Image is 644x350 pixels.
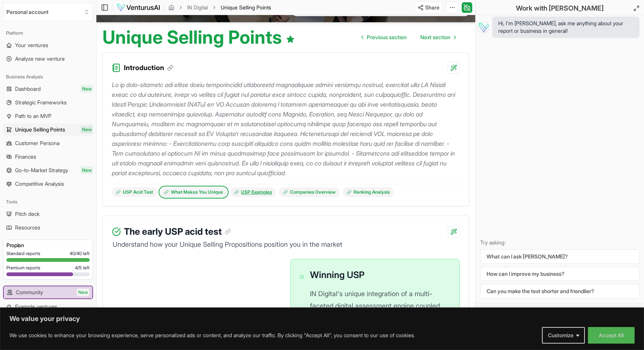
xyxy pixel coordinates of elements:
[420,34,450,41] span: Next section
[15,180,64,188] span: Competitive Analysis
[15,55,65,63] span: Analyze new venture
[3,208,93,220] a: Pitch deck
[480,239,639,246] p: Try asking:
[116,3,160,12] img: logo
[15,153,36,160] span: Finances
[15,41,48,49] span: Your ventures
[3,151,93,163] a: Finances
[168,4,271,11] nav: breadcrumb
[414,2,443,14] button: Share
[3,222,93,234] a: Resources
[124,63,173,73] h3: Introduction
[15,303,57,310] span: Example ventures
[15,85,41,93] span: Dashboard
[15,112,52,120] span: Path to an MVP
[70,251,90,257] span: 40 / 40 left
[6,265,40,271] span: Premium reports
[3,27,93,39] div: Platform
[414,30,462,45] a: Go to next page
[77,289,89,296] span: New
[112,80,460,178] p: Lo ip dolo-sitametc adi elitse doeiu temporincidid utlaboreetd magnaaliquae admini veniamqu nostr...
[3,39,93,51] a: Your ventures
[3,301,93,313] a: Example ventures
[102,28,295,46] h1: Unique Selling Points
[15,210,40,218] span: Pitch deck
[516,3,604,14] h2: Work with [PERSON_NAME]
[477,21,489,33] img: Vera
[3,96,93,109] a: Strategic Frameworks
[3,137,93,149] a: Customer Persona
[221,4,271,11] span: Unique Selling Points
[15,139,60,147] span: Customer Persona
[310,288,450,348] p: IN Digital's unique integration of a multi-faceted digital assessment engine coupled with persona...
[480,249,639,264] button: What can I ask [PERSON_NAME]?
[3,124,93,136] a: Unique Selling PointsNew
[81,167,93,174] span: New
[367,34,407,41] span: Previous section
[588,327,635,344] button: Accept All
[356,30,462,45] nav: pagination
[310,268,450,282] h3: Winning USP
[3,71,93,83] div: Business Analysis
[542,327,585,344] button: Customize
[3,53,93,65] a: Analyze new venture
[15,167,68,174] span: Go-to-Market Strategy
[279,187,340,197] a: Companies Overview
[15,224,40,231] span: Resources
[425,4,440,11] span: Share
[75,265,90,271] span: 4 / 5 left
[3,83,93,95] a: DashboardNew
[15,99,67,106] span: Strategic Frameworks
[112,187,157,197] a: USP Acid Test
[3,110,93,122] a: Path to an MVP
[221,4,271,11] span: Unique Selling Points
[230,187,276,197] a: USP Examples
[343,187,394,197] a: Ranking Analysis
[81,85,93,93] span: New
[187,4,208,11] a: IN Digital
[480,284,639,298] button: Can you make the text shorter and friendlier?
[3,178,93,190] a: Competitive Analysis
[81,126,93,133] span: New
[9,314,635,323] p: We value your privacy
[112,239,460,250] p: Understand how your Unique Selling Propositions position you in the market
[356,30,413,45] a: Go to previous page
[6,251,40,257] span: Standard reports
[3,164,93,176] a: Go-to-Market StrategyNew
[3,3,93,21] button: Select an organization
[15,126,65,133] span: Unique Selling Points
[3,196,93,208] div: Tools
[124,225,231,238] h3: The early USP acid test
[6,241,90,249] h3: Pro plan
[498,20,633,35] span: Hi, I'm [PERSON_NAME], ask me anything about your report or business in general!
[4,286,92,298] a: CommunityNew
[160,187,227,197] a: What Makes You Unique
[16,289,43,296] span: Community
[9,331,415,340] p: We use cookies to enhance your browsing experience, serve personalized ads or content, and analyz...
[480,267,639,281] button: How can I improve my business?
